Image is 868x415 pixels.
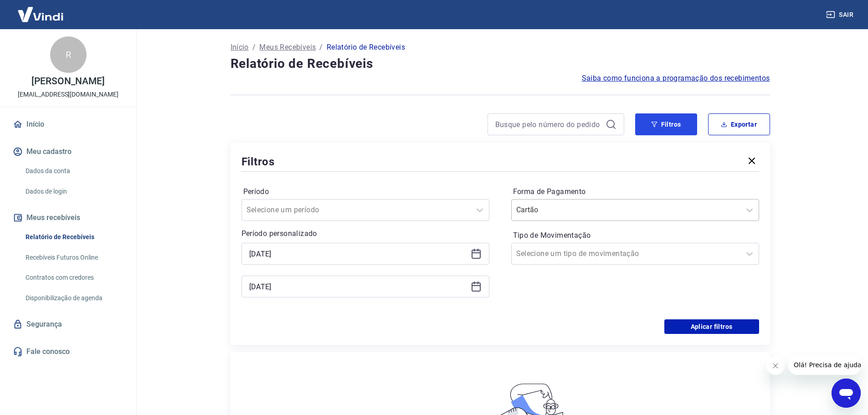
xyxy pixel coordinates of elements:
[5,6,77,14] span: Olá! Precisa de ajuda?
[22,268,125,287] a: Contratos com credores
[243,186,488,197] label: Período
[664,319,759,334] button: Aplicar filtros
[824,6,857,23] button: Sair
[635,113,697,135] button: Filtros
[11,142,125,162] button: Meu cadastro
[11,208,125,228] button: Meus recebíveis
[22,162,125,180] a: Dados da conta
[11,314,125,334] a: Segurança
[319,42,323,53] p: /
[22,289,125,307] a: Disponibilização de agenda
[11,0,70,28] img: Vindi
[259,42,316,53] a: Meus Recebíveis
[22,182,125,201] a: Dados de login
[327,42,405,53] p: Relatório de Recebíveis
[788,355,861,375] iframe: Mensagem da empresa
[495,118,602,131] input: Busque pelo número do pedido
[513,186,757,197] label: Forma de Pagamento
[231,42,249,53] a: Início
[31,77,104,86] p: [PERSON_NAME]
[18,90,118,99] p: [EMAIL_ADDRESS][DOMAIN_NAME]
[766,357,785,375] iframe: Fechar mensagem
[241,228,489,239] p: Período personalizado
[22,248,125,267] a: Recebíveis Futuros Online
[22,228,125,246] a: Relatório de Recebíveis
[11,342,125,362] a: Fale conosco
[241,154,275,169] h5: Filtros
[231,55,770,73] h4: Relatório de Recebíveis
[249,247,467,261] input: Data inicial
[249,280,467,293] input: Data final
[11,114,125,134] a: Início
[513,230,757,241] label: Tipo de Movimentação
[582,73,770,84] a: Saiba como funciona a programação dos recebimentos
[708,113,770,135] button: Exportar
[50,36,87,73] div: R
[832,379,861,408] iframe: Botão para abrir a janela de mensagens
[252,42,256,53] p: /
